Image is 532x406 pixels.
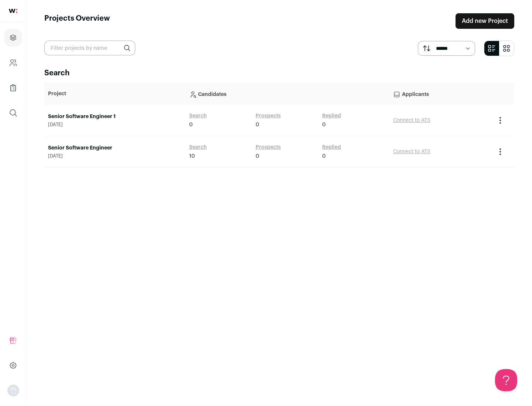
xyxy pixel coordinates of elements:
button: Open dropdown [7,385,19,396]
a: Prospects [256,112,281,120]
span: 10 [189,152,195,160]
a: Replied [322,112,341,120]
a: Replied [322,144,341,151]
h1: Projects Overview [44,13,110,29]
button: Project Actions [496,147,505,156]
span: 0 [256,121,259,128]
iframe: Toggle Customer Support [495,369,517,391]
span: 0 [322,152,326,160]
p: Candidates [189,86,386,101]
a: Senior Software Engineer 1 [48,113,182,120]
p: Applicants [393,86,488,101]
span: [DATE] [48,122,182,128]
span: 0 [189,121,193,128]
button: Project Actions [496,116,505,125]
a: Company and ATS Settings [4,54,22,72]
a: Search [189,112,207,120]
input: Filter projects by name [44,41,135,55]
a: Connect to ATS [393,149,430,154]
a: Add new Project [456,13,514,29]
img: nopic.png [7,385,19,396]
span: [DATE] [48,153,182,159]
span: 0 [256,152,259,160]
a: Projects [4,29,22,47]
a: Connect to ATS [393,118,430,123]
a: Company Lists [4,79,22,97]
a: Search [189,144,207,151]
a: Senior Software Engineer [48,144,182,152]
span: 0 [322,121,326,128]
a: Prospects [256,144,281,151]
p: Project [48,90,182,97]
img: wellfound-shorthand-0d5821cbd27db2630d0214b213865d53afaa358527fdda9d0ea32b1df1b89c2c.svg [9,9,17,13]
h2: Search [44,68,514,78]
